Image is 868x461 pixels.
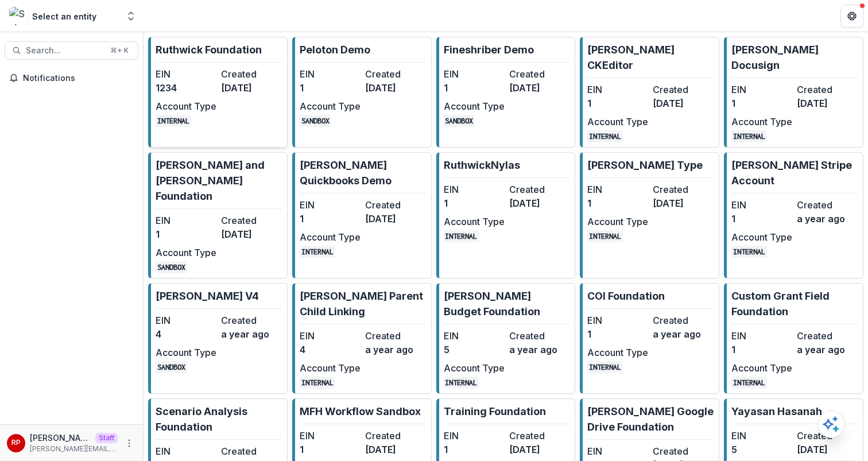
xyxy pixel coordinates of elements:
[444,67,505,81] dt: EIN
[221,214,282,227] dt: Created
[731,198,792,212] dt: EIN
[156,227,216,241] dd: 1
[797,443,858,456] dd: [DATE]
[444,429,505,443] dt: EIN
[156,327,216,341] dd: 4
[221,313,282,327] dt: Created
[653,313,714,327] dt: Created
[444,288,571,319] p: [PERSON_NAME] Budget Foundation
[444,329,505,343] dt: EIN
[724,37,863,148] a: [PERSON_NAME] DocusignEIN1Created[DATE]Account TypeINTERNAL
[300,329,361,343] dt: EIN
[444,157,520,173] p: RuthwickNylas
[653,96,714,110] dd: [DATE]
[509,183,570,196] dt: Created
[9,7,28,25] img: Select an entity
[731,83,792,96] dt: EIN
[731,246,767,258] code: INTERNAL
[587,313,648,327] dt: EIN
[580,37,719,148] a: [PERSON_NAME] CKEditorEIN1Created[DATE]Account TypeINTERNAL
[580,152,719,278] a: [PERSON_NAME] TypeEIN1Created[DATE]Account TypeINTERNAL
[797,343,858,357] dd: a year ago
[444,42,534,57] p: Fineshriber Demo
[300,198,361,212] dt: EIN
[26,46,103,56] span: Search...
[300,115,331,127] code: SANDBOX
[444,443,505,456] dd: 1
[156,444,216,458] dt: EIN
[30,444,118,454] p: [PERSON_NAME][EMAIL_ADDRESS][DOMAIN_NAME]
[587,444,648,458] dt: EIN
[95,433,118,443] p: Staff
[587,361,623,373] code: INTERNAL
[509,443,570,456] dd: [DATE]
[797,429,858,443] dt: Created
[292,152,432,278] a: [PERSON_NAME] Quickbooks DemoEIN1Created[DATE]Account TypeINTERNAL
[156,81,216,95] dd: 1234
[509,329,570,343] dt: Created
[797,212,858,226] dd: a year ago
[32,10,96,22] div: Select an entity
[444,404,546,419] p: Training Foundation
[436,37,576,148] a: Fineshriber DemoEIN1Created[DATE]Account TypeSANDBOX
[300,361,361,375] dt: Account Type
[300,157,427,188] p: [PERSON_NAME] Quickbooks Demo
[587,115,648,129] dt: Account Type
[731,130,767,142] code: INTERNAL
[653,444,714,458] dt: Created
[731,377,767,389] code: INTERNAL
[724,152,863,278] a: [PERSON_NAME] Stripe AccountEIN1Createda year agoAccount TypeINTERNAL
[300,443,361,456] dd: 1
[292,37,432,148] a: Peloton DemoEIN1Created[DATE]Account TypeSANDBOX
[731,343,792,357] dd: 1
[797,329,858,343] dt: Created
[817,410,845,438] button: Open AI Assistant
[156,67,216,81] dt: EIN
[300,404,421,419] p: MFH Workflow Sandbox
[509,81,570,95] dd: [DATE]
[5,41,138,60] button: Search...
[731,429,792,443] dt: EIN
[300,246,335,258] code: INTERNAL
[300,212,361,226] dd: 1
[653,183,714,196] dt: Created
[509,196,570,210] dd: [DATE]
[156,261,187,273] code: SANDBOX
[221,327,282,341] dd: a year ago
[123,5,139,28] button: Open entity switcher
[436,283,576,394] a: [PERSON_NAME] Budget FoundationEIN5Createda year agoAccount TypeINTERNAL
[156,42,262,57] p: Ruthwick Foundation
[444,361,505,375] dt: Account Type
[444,215,505,228] dt: Account Type
[653,196,714,210] dd: [DATE]
[731,443,792,456] dd: 5
[11,439,21,447] div: Ruthwick Pathireddy
[587,288,665,304] p: COI Foundation
[587,327,648,341] dd: 1
[221,227,282,241] dd: [DATE]
[156,157,282,204] p: [PERSON_NAME] and [PERSON_NAME] Foundation
[587,183,648,196] dt: EIN
[444,230,479,242] code: INTERNAL
[300,288,427,319] p: [PERSON_NAME] Parent Child Linking
[587,196,648,210] dd: 1
[156,115,191,127] code: INTERNAL
[731,212,792,226] dd: 1
[365,212,426,226] dd: [DATE]
[156,246,216,259] dt: Account Type
[587,83,648,96] dt: EIN
[587,346,648,359] dt: Account Type
[156,288,259,304] p: [PERSON_NAME] V4
[300,343,361,357] dd: 4
[365,329,426,343] dt: Created
[300,81,361,95] dd: 1
[148,283,288,394] a: [PERSON_NAME] V4EIN4Createda year agoAccount TypeSANDBOX
[156,99,216,113] dt: Account Type
[221,444,282,458] dt: Created
[365,343,426,357] dd: a year ago
[731,288,858,319] p: Custom Grant Field Foundation
[300,230,361,244] dt: Account Type
[724,283,863,394] a: Custom Grant Field FoundationEIN1Createda year agoAccount TypeINTERNAL
[221,81,282,95] dd: [DATE]
[156,404,282,435] p: Scenario Analysis Foundation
